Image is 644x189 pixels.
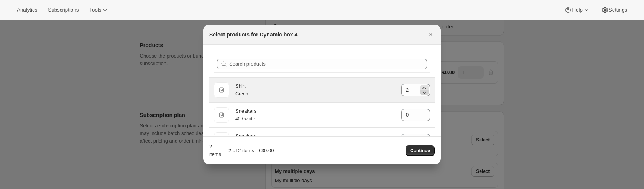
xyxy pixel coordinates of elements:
div: Sneakers [235,132,395,140]
span: Settings [609,7,627,13]
span: Analytics [17,7,37,13]
small: 40 / white [235,116,255,122]
input: Search products [229,59,427,69]
h2: Select products for Dynamic box 4 [209,31,297,38]
span: Subscriptions [48,7,79,13]
button: Settings [596,5,632,15]
button: Help [560,5,595,15]
button: Close [426,29,436,40]
div: 2 of 2 items - €30.00 [225,147,274,154]
button: Subscriptions [43,5,83,15]
span: Continue [410,148,430,154]
small: Green [235,91,248,97]
div: Shirt [235,82,395,90]
button: Analytics [12,5,42,15]
button: Continue [406,145,435,156]
div: 2 items [209,143,222,158]
div: Sneakers [235,107,395,115]
button: Tools [85,5,113,15]
span: Help [572,7,582,13]
span: Tools [89,7,101,13]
